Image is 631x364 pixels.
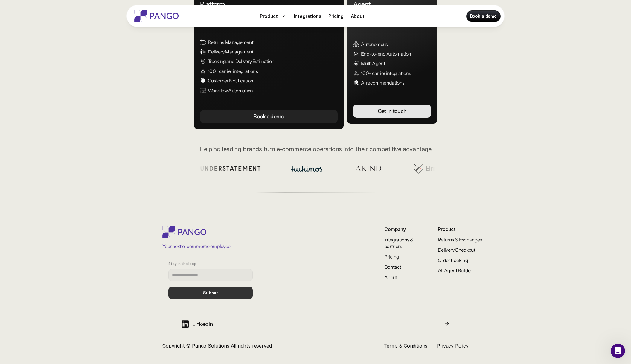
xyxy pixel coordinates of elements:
[470,13,497,19] p: Book a demo
[384,237,414,249] a: Integrations & partners
[328,13,344,20] p: Pricing
[438,237,482,243] a: Returns & Exchanges
[437,343,469,349] a: Privacy Policy
[467,11,500,22] a: Book a demo
[260,13,278,20] p: Product
[384,343,427,349] a: Terms & Conditions
[351,13,365,20] p: About
[203,290,218,296] p: Submit
[292,11,324,21] a: Integrations
[438,257,468,263] a: Order tracking
[168,287,253,299] button: Submit
[180,317,451,336] a: LinkedIn
[162,243,230,250] p: Your next e-commerce employee
[294,13,321,20] p: Integrations
[384,274,397,280] a: About
[611,344,625,358] iframe: Intercom live chat
[348,11,367,21] a: About
[162,342,374,349] p: Copyright © Pango Solutions All rights reserved
[384,254,399,260] a: Pricing
[384,226,417,233] p: Company
[384,264,401,270] a: Contact
[438,247,475,253] a: Delivery Checkout
[168,269,253,281] input: Stay in the loop
[438,267,472,273] a: AI-Agent Builder
[438,226,486,233] p: Product
[326,11,346,21] a: Pricing
[192,320,213,328] p: LinkedIn
[168,262,196,266] p: Stay in the loop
